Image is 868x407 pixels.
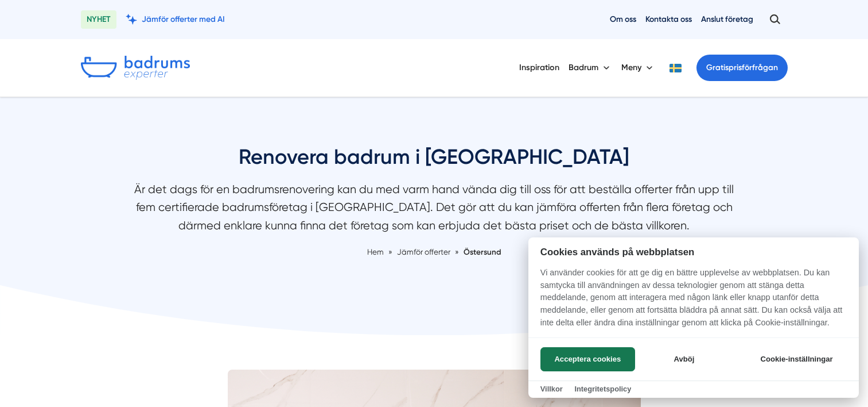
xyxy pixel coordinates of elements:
p: Vi använder cookies för att ge dig en bättre upplevelse av webbplatsen. Du kan samtycka till anvä... [528,267,859,337]
a: Villkor [540,385,563,393]
button: Acceptera cookies [540,347,635,371]
button: Avböj [639,347,730,371]
a: Integritetspolicy [574,385,631,393]
button: Cookie-inställningar [746,347,847,371]
h2: Cookies används på webbplatsen [528,247,859,258]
